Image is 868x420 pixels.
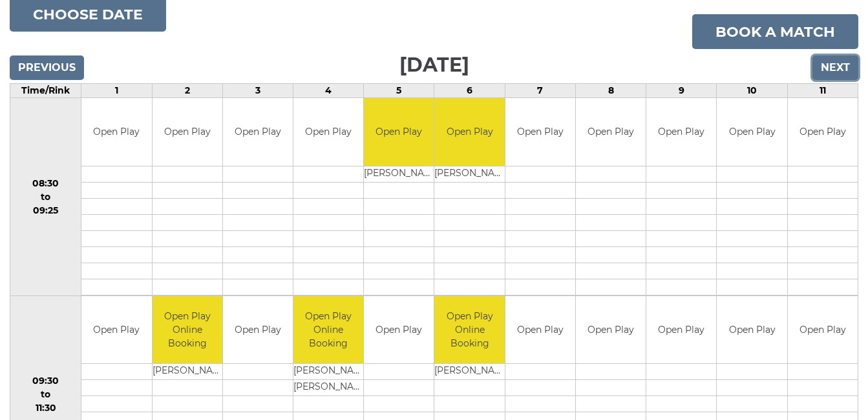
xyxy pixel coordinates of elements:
td: Open Play [364,296,434,364]
td: 11 [787,84,858,98]
td: [PERSON_NAME] [293,380,363,396]
input: Next [812,55,858,80]
td: Open Play [81,98,151,166]
td: 1 [81,84,152,98]
td: Open Play [223,296,293,364]
td: Open Play [505,98,575,166]
td: Open Play [717,98,787,166]
td: Open Play [646,98,716,166]
td: Open Play Online Booking [153,296,222,364]
td: Open Play [576,296,646,364]
td: Open Play [223,98,293,166]
td: 3 [222,84,293,98]
td: 2 [152,84,222,98]
td: [PERSON_NAME] [434,364,504,380]
td: 7 [505,84,575,98]
td: Open Play Online Booking [434,296,504,364]
td: Open Play [788,98,858,166]
td: 08:30 to 09:25 [10,98,81,296]
td: Open Play [788,296,858,364]
td: 6 [434,84,505,98]
td: [PERSON_NAME] [153,364,222,380]
td: [PERSON_NAME] [434,166,504,182]
td: [PERSON_NAME] [364,166,434,182]
td: Open Play [293,98,363,166]
td: 4 [293,84,364,98]
td: Open Play [576,98,646,166]
td: Open Play [646,296,716,364]
td: Open Play [81,296,151,364]
td: Open Play [717,296,787,364]
td: Time/Rink [10,84,81,98]
td: [PERSON_NAME] [293,364,363,380]
input: Previous [10,55,84,80]
td: 10 [717,84,787,98]
td: 8 [575,84,646,98]
td: 9 [646,84,717,98]
td: Open Play [153,98,222,166]
td: Open Play [434,98,504,166]
td: Open Play Online Booking [293,296,363,364]
td: Open Play [364,98,434,166]
a: Book a match [692,14,858,49]
td: Open Play [505,296,575,364]
td: 5 [364,84,434,98]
